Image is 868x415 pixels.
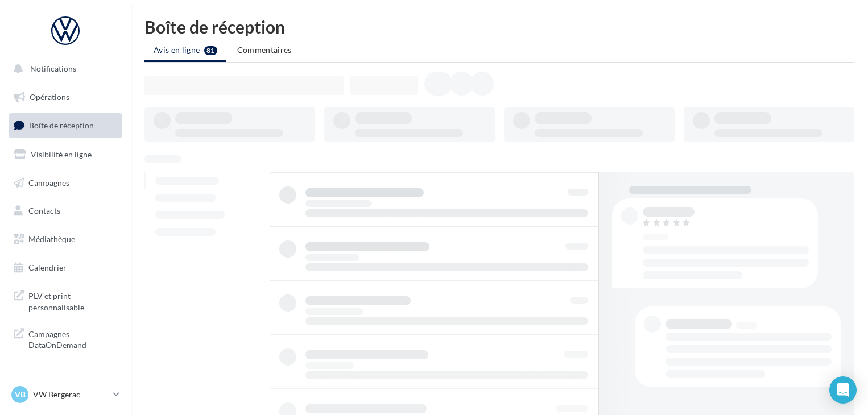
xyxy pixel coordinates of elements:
[15,389,26,400] span: VB
[7,199,124,223] a: Contacts
[7,322,124,355] a: Campagnes DataOnDemand
[28,177,69,187] span: Campagnes
[7,85,124,109] a: Opérations
[7,284,124,317] a: PLV et print personnalisable
[7,113,124,138] a: Boîte de réception
[7,57,119,81] button: Notifications
[33,389,109,400] p: VW Bergerac
[31,150,92,159] span: Visibilité en ligne
[7,171,124,195] a: Campagnes
[28,263,67,272] span: Calendrier
[7,256,124,280] a: Calendrier
[30,92,69,102] span: Opérations
[28,288,117,313] span: PLV et print personnalisable
[7,227,124,251] a: Médiathèque
[28,326,117,351] span: Campagnes DataOnDemand
[829,376,857,404] div: Open Intercom Messenger
[9,384,122,405] a: VB VW Bergerac
[28,206,60,215] span: Contacts
[144,18,854,35] div: Boîte de réception
[7,143,124,167] a: Visibilité en ligne
[30,64,76,73] span: Notifications
[237,45,292,55] span: Commentaires
[29,121,94,130] span: Boîte de réception
[28,234,75,244] span: Médiathèque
